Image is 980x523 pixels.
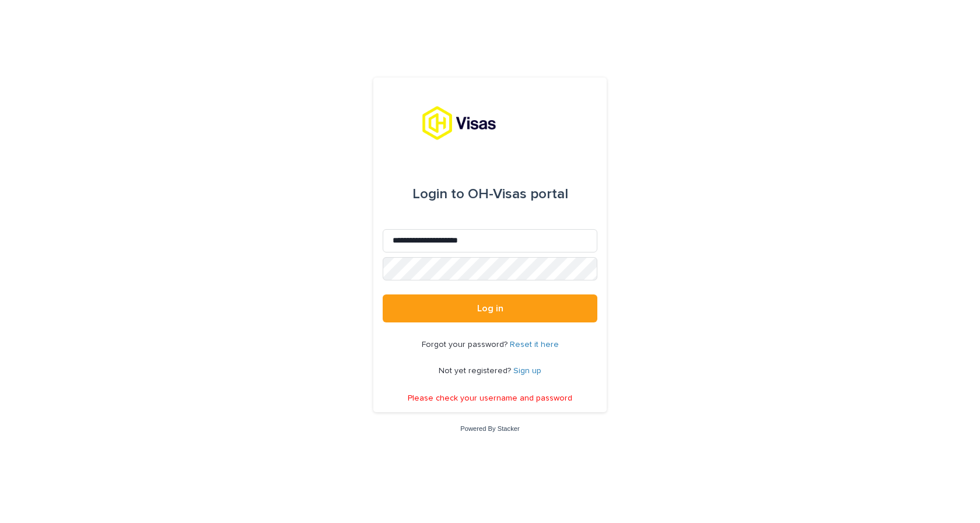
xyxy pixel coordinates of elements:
[408,394,572,403] p: Please check your username and password
[383,294,597,322] button: Log in
[460,425,519,432] a: Powered By Stacker
[422,341,510,349] span: Forgot your password?
[477,304,503,313] span: Log in
[412,187,464,201] span: Login to
[510,341,559,349] a: Reset it here
[513,367,541,375] a: Sign up
[439,367,513,375] span: Not yet registered?
[412,178,568,210] div: OH-Visas portal
[422,106,558,141] img: tx8HrbJQv2PFQx4TXEq5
